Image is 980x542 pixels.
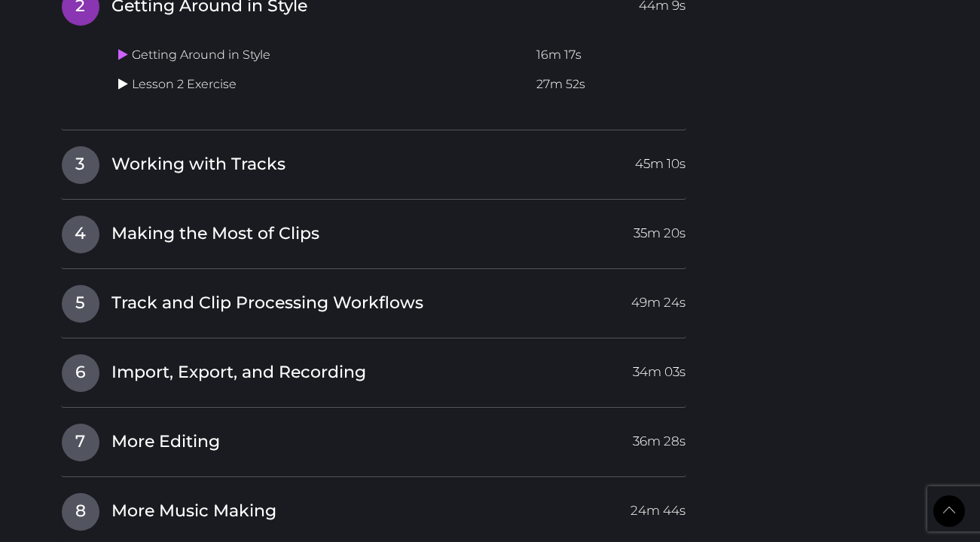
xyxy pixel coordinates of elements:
a: 3Working with Tracks45m 10s [61,145,687,177]
span: Import, Export, and Recording [111,361,366,384]
a: Back to Top [933,495,965,527]
span: More Editing [111,430,220,454]
span: 5 [62,285,99,323]
span: 36m 28s [633,424,685,451]
span: 7 [62,424,99,461]
a: 4Making the Most of Clips35m 20s [61,215,687,247]
span: 45m 10s [635,146,685,173]
span: 3 [62,146,99,184]
span: 8 [62,493,99,531]
td: Lesson 2 Exercise [112,70,531,100]
span: Track and Clip Processing Workflows [111,292,423,315]
a: 6Import, Export, and Recording34m 03s [61,354,687,385]
span: 4 [62,216,99,253]
span: 34m 03s [633,354,685,381]
td: 16m 17s [530,41,686,70]
span: More Music Making [111,500,276,523]
td: Getting Around in Style [112,41,531,70]
a: 5Track and Clip Processing Workflows49m 24s [61,284,687,316]
span: 49m 24s [631,285,685,312]
span: 6 [62,354,99,392]
span: 24m 44s [630,493,685,520]
span: 35m 20s [633,216,685,243]
td: 27m 52s [530,70,686,100]
span: Making the Most of Clips [111,222,319,246]
span: Working with Tracks [111,153,285,176]
a: 7More Editing36m 28s [61,423,687,455]
a: 8More Music Making24m 44s [61,492,687,524]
